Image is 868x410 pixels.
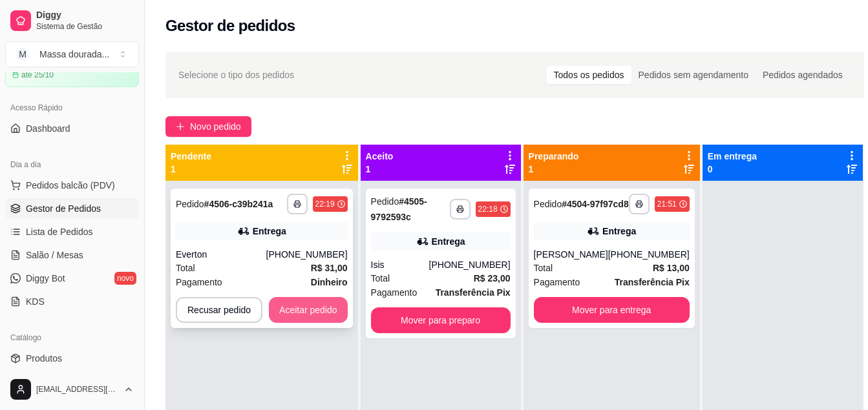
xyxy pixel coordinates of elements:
[5,348,139,369] a: Produtos
[432,235,465,248] div: Entrega
[165,116,251,137] button: Novo pedido
[5,41,139,67] button: Select a team
[253,225,286,238] div: Entrega
[26,249,83,261] span: Salão / Mesas
[708,163,757,176] p: 0
[371,196,427,222] strong: # 4505-9792593c
[5,221,139,242] a: Lista de Pedidos
[631,66,756,84] div: Pedidos sem agendamento
[371,285,418,300] span: Pagamento
[371,258,429,271] div: Isis
[534,275,580,289] span: Pagamento
[5,175,139,196] button: Pedidos balcão (PDV)
[615,277,690,287] strong: Transferência Pix
[204,199,273,209] strong: # 4506-c39b241a
[5,268,139,289] a: Diggy Botnovo
[311,277,348,287] strong: Dinheiro
[269,297,348,323] button: Aceitar pedido
[371,307,511,333] button: Mover para preparo
[708,150,757,163] p: Em entrega
[26,202,101,215] span: Gestor de Pedidos
[176,261,195,275] span: Total
[190,119,241,134] span: Novo pedido
[371,196,399,207] span: Pedido
[5,245,139,265] a: Salão / Mesas
[657,199,677,209] div: 21:51
[171,150,211,163] p: Pendente
[266,248,348,261] div: [PHONE_NUMBER]
[5,327,139,348] div: Catálogo
[5,154,139,175] div: Dia a dia
[529,150,579,163] p: Preparando
[39,48,109,61] div: Massa dourada ...
[562,199,629,209] strong: # 4504-97f97cd8
[436,287,511,298] strong: Transferência Pix
[26,225,93,238] span: Lista de Pedidos
[36,21,134,32] span: Sistema de Gestão
[21,70,54,80] article: até 25/10
[5,97,139,118] div: Acesso Rápido
[534,297,690,323] button: Mover para entrega
[176,297,262,323] button: Recusar pedido
[36,10,134,21] span: Diggy
[534,248,608,261] div: [PERSON_NAME]
[5,5,139,36] a: DiggySistema de Gestão
[176,122,185,131] span: plus
[529,163,579,176] p: 1
[608,248,690,261] div: [PHONE_NUMBER]
[26,272,65,285] span: Diggy Bot
[371,271,390,285] span: Total
[366,150,394,163] p: Aceito
[16,48,29,61] span: M
[176,248,266,261] div: Everton
[178,68,294,82] span: Selecione o tipo dos pedidos
[176,275,222,289] span: Pagamento
[171,163,211,176] p: 1
[165,15,295,36] h2: Gestor de pedidos
[311,263,348,273] strong: R$ 31,00
[26,122,70,135] span: Dashboard
[602,225,636,238] div: Entrega
[176,199,204,209] span: Pedido
[478,204,498,214] div: 22:18
[315,199,335,209] div: 22:19
[5,374,139,405] button: [EMAIL_ADDRESS][DOMAIN_NAME]
[5,118,139,139] a: Dashboard
[429,258,511,271] div: [PHONE_NUMBER]
[547,66,631,84] div: Todos os pedidos
[26,295,45,308] span: KDS
[5,291,139,312] a: KDS
[26,179,115,192] span: Pedidos balcão (PDV)
[26,352,62,365] span: Produtos
[474,273,511,283] strong: R$ 23,00
[366,163,394,176] p: 1
[36,384,118,395] span: [EMAIL_ADDRESS][DOMAIN_NAME]
[756,66,850,84] div: Pedidos agendados
[534,199,562,209] span: Pedido
[653,263,690,273] strong: R$ 13,00
[534,261,553,275] span: Total
[5,198,139,219] a: Gestor de Pedidos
